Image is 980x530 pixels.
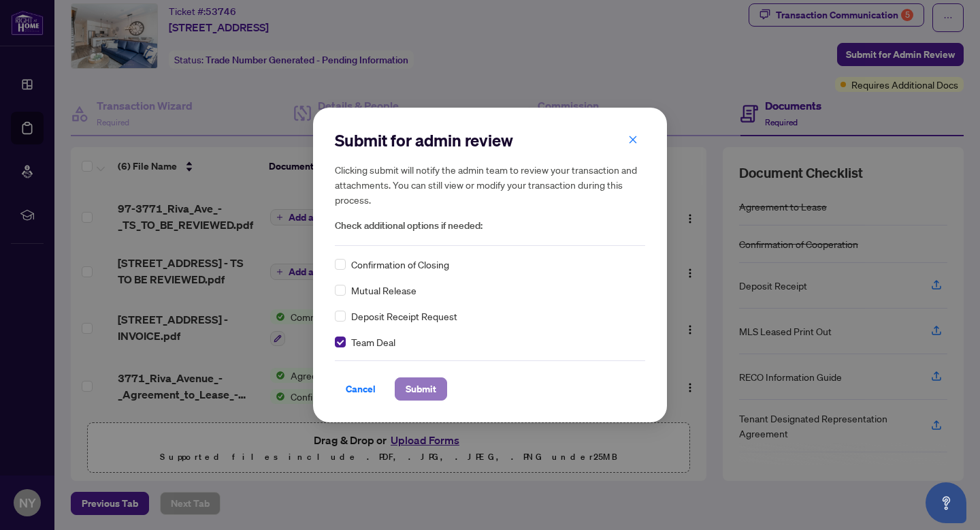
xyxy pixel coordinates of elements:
[628,135,638,144] span: close
[351,334,395,349] span: Team Deal
[406,378,436,400] span: Submit
[351,257,449,272] span: Confirmation of Closing
[395,377,447,401] button: Submit
[926,482,966,523] button: Open asap
[335,218,645,234] span: Check additional options if needed:
[346,378,376,400] span: Cancel
[335,377,387,401] button: Cancel
[335,162,645,207] h5: Clicking submit will notify the admin team to review your transaction and attachments. You can st...
[351,283,416,298] span: Mutual Release
[335,129,645,151] h2: Submit for admin review
[351,309,457,324] span: Deposit Receipt Request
